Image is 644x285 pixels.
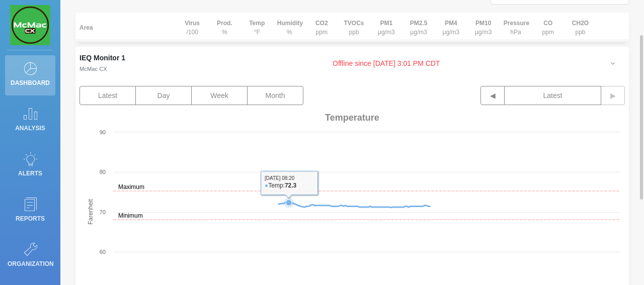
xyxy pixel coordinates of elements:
[475,20,491,27] strong: PM10
[500,13,532,42] th: hPa
[118,212,143,219] text: Minimum
[8,166,53,181] p: Alerts
[176,13,208,42] th: /100
[445,20,457,27] strong: PM4
[403,13,435,42] th: μg/m3
[249,20,265,27] strong: Temp
[5,55,55,96] a: Dashboard
[79,66,107,72] small: McMac CX
[79,86,136,105] button: Latest
[100,129,106,135] text: 90
[5,236,55,276] a: Organization
[10,5,50,45] img: Logo
[370,13,403,42] th: μg/m3
[5,191,55,231] a: Reports
[5,146,55,186] a: Alerts
[241,13,273,42] th: °F
[572,20,589,27] strong: CH2O
[467,13,500,42] th: μg/m3
[277,20,303,27] strong: Humidity
[435,13,467,42] th: μg/m3
[208,13,240,42] th: %
[191,86,248,105] button: Week
[344,20,364,27] strong: TVOCs
[247,86,303,105] button: Month
[273,13,305,42] th: %
[87,199,94,224] text: Farenheit
[504,20,529,27] strong: Pressure
[8,256,53,271] p: Organization
[305,13,338,42] th: ppm
[118,183,144,191] text: Maximum
[135,86,192,105] button: Day
[5,101,55,141] a: Analysis
[315,20,328,27] strong: CO2
[338,13,370,42] th: ppb
[564,13,596,42] th: ppb
[532,13,564,42] th: ppm
[480,86,505,105] button: ◀
[325,113,379,123] span: Temperature
[185,20,200,27] strong: Virus
[217,20,232,27] strong: Prod.
[100,209,106,215] text: 70
[8,121,53,136] p: Analysis
[100,249,106,255] text: 60
[176,47,597,80] td: Offline since [DATE] 3:01 PM CDT
[79,24,93,31] strong: Area
[601,86,625,105] button: ▶
[100,169,106,175] text: 80
[8,211,53,226] p: Reports
[75,47,176,80] td: IEQ Monitor 1McMac CX
[380,20,392,27] strong: PM1
[543,20,552,27] strong: CO
[505,86,601,105] button: Latest
[8,75,53,90] p: Dashboard
[410,20,428,27] strong: PM2.5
